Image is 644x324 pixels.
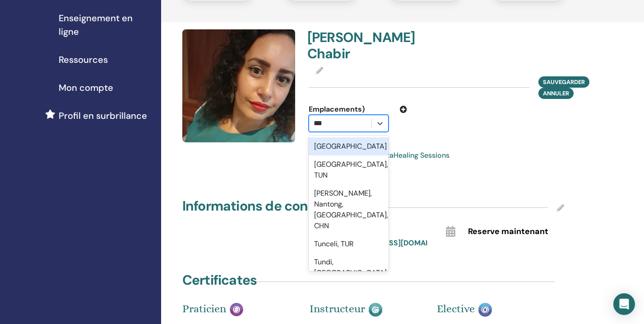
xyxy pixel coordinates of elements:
div: [GEOGRAPHIC_DATA] [309,137,389,155]
span: Elective [437,302,475,315]
span: Available for ThetaHealing Sessions [330,150,449,160]
img: default.jpg [182,29,295,142]
span: Mon compte [59,81,113,94]
span: Praticien [182,302,226,315]
h4: [PERSON_NAME] Chabir [307,29,431,62]
h4: Informations de contact [182,198,335,214]
div: Tundi, [GEOGRAPHIC_DATA], [GEOGRAPHIC_DATA], [GEOGRAPHIC_DATA] [309,253,389,304]
span: Enseignement en ligne [59,11,154,38]
div: Tunceli, TUR [309,235,389,253]
button: sauvegarder [538,76,589,88]
span: Emplacements) [309,104,365,115]
span: sauvegarder [543,78,585,86]
span: Instructeur [310,302,365,315]
span: Reserve maintenant [468,226,548,238]
div: [GEOGRAPHIC_DATA], TUN [309,155,389,184]
div: Open Intercom Messenger [613,293,635,315]
span: Annuler [543,89,569,97]
button: Annuler [538,88,574,99]
span: Profil en surbrillance [59,109,147,122]
div: [PERSON_NAME], Nantong, [GEOGRAPHIC_DATA], CHN [309,184,389,235]
h4: Certificates [182,272,257,288]
span: Ressources [59,53,108,66]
